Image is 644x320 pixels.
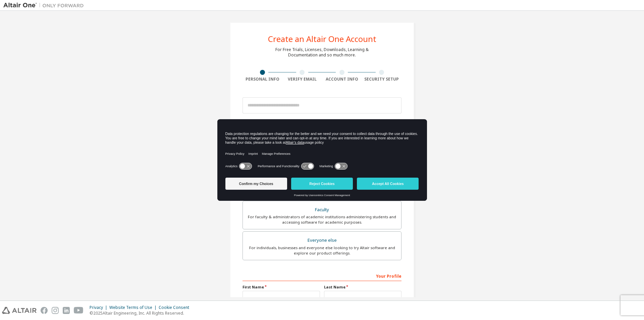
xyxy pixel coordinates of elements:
div: Privacy [90,305,109,310]
div: Website Terms of Use [109,305,159,310]
img: instagram.svg [52,307,59,314]
img: Altair One [3,2,87,9]
img: altair_logo.svg [2,307,37,314]
div: Account Info [322,77,362,82]
img: facebook.svg [41,307,48,314]
div: For individuals, businesses and everyone else looking to try Altair software and explore our prod... [247,245,397,256]
div: Verify Email [282,77,322,82]
p: © 2025 Altair Engineering, Inc. All Rights Reserved. [90,310,193,316]
div: For faculty & administrators of academic institutions administering students and accessing softwa... [247,214,397,225]
div: Create an Altair One Account [268,35,376,43]
div: Your Profile [243,270,401,281]
img: linkedin.svg [63,307,70,314]
div: Cookie Consent [159,305,193,310]
img: youtube.svg [74,307,84,314]
label: Last Name [324,284,401,290]
div: Everyone else [247,236,397,245]
div: Security Setup [362,77,402,82]
div: For Free Trials, Licenses, Downloads, Learning & Documentation and so much more. [275,47,369,58]
label: First Name [243,284,320,290]
div: Personal Info [243,77,282,82]
div: Faculty [247,205,397,215]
